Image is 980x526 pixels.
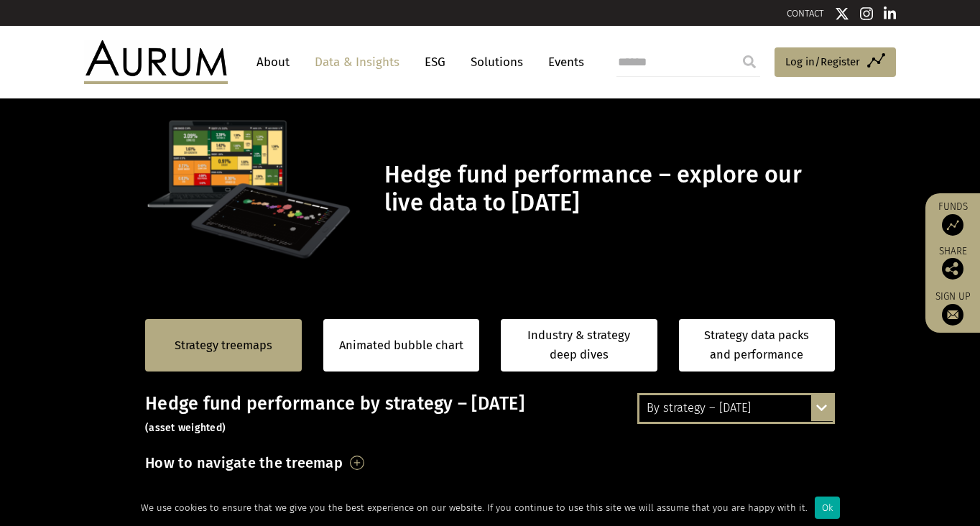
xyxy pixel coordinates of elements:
[679,319,836,372] a: Strategy data packs and performance
[175,336,272,355] a: Strategy treemaps
[463,49,530,75] a: Solutions
[860,6,873,21] img: Instagram icon
[933,290,973,326] a: Sign up
[501,319,657,372] a: Industry & strategy deep dives
[787,8,824,19] a: CONTACT
[145,422,226,434] small: (asset weighted)
[735,47,764,76] input: Submit
[775,47,896,78] a: Log in/Register
[417,49,453,75] a: ESG
[308,49,407,75] a: Data & Insights
[384,161,831,217] h1: Hedge fund performance – explore our live data to [DATE]
[84,40,228,83] img: Aurum
[835,6,849,21] img: Twitter icon
[942,214,963,236] img: Access Funds
[933,246,973,280] div: Share
[639,395,833,421] div: By strategy – [DATE]
[785,53,860,70] span: Log in/Register
[145,393,835,436] h3: Hedge fund performance by strategy – [DATE]
[145,451,343,475] h3: How to navigate the treemap
[541,49,584,75] a: Events
[942,304,963,326] img: Sign up to our newsletter
[933,200,973,236] a: Funds
[815,497,840,519] div: Ok
[942,258,963,280] img: Share this post
[249,49,297,75] a: About
[339,336,463,355] a: Animated bubble chart
[884,6,897,21] img: Linkedin icon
